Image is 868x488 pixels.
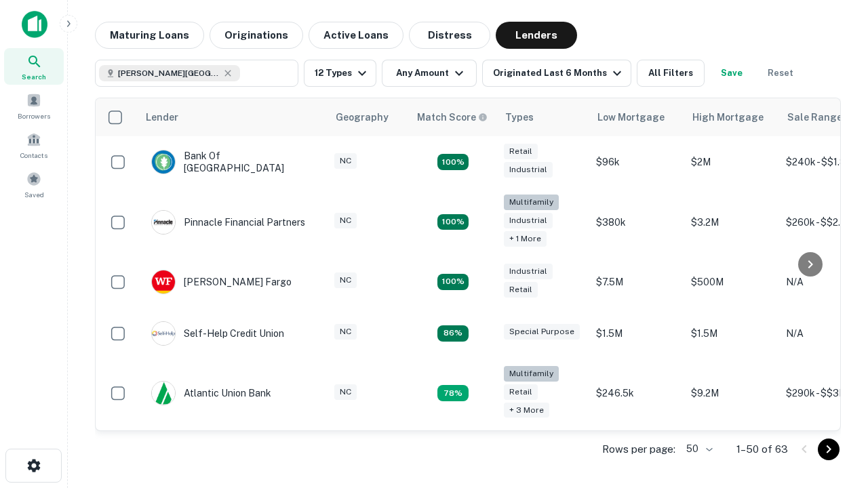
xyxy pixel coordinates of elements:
[138,98,328,136] th: Lender
[118,67,220,79] span: [PERSON_NAME][GEOGRAPHIC_DATA], [GEOGRAPHIC_DATA]
[602,441,675,457] p: Rows per page:
[504,162,553,178] div: Industrial
[151,321,284,346] div: Self-help Credit Union
[736,441,788,457] p: 1–50 of 63
[4,87,64,124] a: Borrowers
[417,110,488,125] div: Capitalize uses an advanced AI algorithm to match your search with the best lender. The match sco...
[504,195,559,210] div: Multifamily
[597,109,665,125] div: Low Mortgage
[684,308,779,359] td: $1.5M
[210,22,303,49] button: Originations
[437,214,469,230] div: Matching Properties: 23, hasApolloMatch: undefined
[684,359,779,428] td: $9.2M
[4,166,64,203] a: Saved
[589,256,684,308] td: $7.5M
[589,308,684,359] td: $1.5M
[493,65,625,81] div: Originated Last 6 Months
[437,325,469,342] div: Matching Properties: 11, hasApolloMatch: undefined
[692,109,764,125] div: High Mortgage
[589,98,684,136] th: Low Mortgage
[334,324,357,340] div: NC
[151,270,292,294] div: [PERSON_NAME] Fargo
[504,213,553,228] div: Industrial
[18,110,50,121] span: Borrowers
[504,384,538,400] div: Retail
[22,71,46,82] span: Search
[818,439,840,460] button: Go to next page
[684,136,779,188] td: $2M
[504,264,553,279] div: Industrial
[334,272,357,288] div: NC
[334,384,357,400] div: NC
[151,381,271,405] div: Atlantic Union Bank
[759,60,802,87] button: Reset
[437,385,469,401] div: Matching Properties: 10, hasApolloMatch: undefined
[437,154,469,170] div: Matching Properties: 15, hasApolloMatch: undefined
[637,60,705,87] button: All Filters
[152,150,175,174] img: picture
[505,109,534,125] div: Types
[24,189,44,200] span: Saved
[20,150,47,161] span: Contacts
[504,366,559,382] div: Multifamily
[504,231,547,247] div: + 1 more
[151,210,305,235] div: Pinnacle Financial Partners
[334,153,357,169] div: NC
[146,109,178,125] div: Lender
[504,403,549,418] div: + 3 more
[4,48,64,85] a: Search
[504,282,538,298] div: Retail
[684,256,779,308] td: $500M
[151,150,314,174] div: Bank Of [GEOGRAPHIC_DATA]
[382,60,477,87] button: Any Amount
[309,22,403,49] button: Active Loans
[496,22,577,49] button: Lenders
[336,109,389,125] div: Geography
[497,98,589,136] th: Types
[152,382,175,405] img: picture
[152,322,175,345] img: picture
[4,127,64,163] a: Contacts
[504,144,538,159] div: Retail
[409,22,490,49] button: Distress
[437,274,469,290] div: Matching Properties: 14, hasApolloMatch: undefined
[684,98,779,136] th: High Mortgage
[710,60,753,87] button: Save your search to get updates of matches that match your search criteria.
[589,136,684,188] td: $96k
[417,110,485,125] h6: Match Score
[304,60,376,87] button: 12 Types
[409,98,497,136] th: Capitalize uses an advanced AI algorithm to match your search with the best lender. The match sco...
[681,439,715,459] div: 50
[482,60,631,87] button: Originated Last 6 Months
[589,188,684,256] td: $380k
[328,98,409,136] th: Geography
[800,336,868,401] iframe: Chat Widget
[152,211,175,234] img: picture
[504,324,580,340] div: Special Purpose
[152,270,175,293] img: picture
[22,11,47,38] img: capitalize-icon.png
[684,188,779,256] td: $3.2M
[95,22,204,49] button: Maturing Loans
[334,213,357,228] div: NC
[589,359,684,428] td: $246.5k
[787,109,842,125] div: Sale Range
